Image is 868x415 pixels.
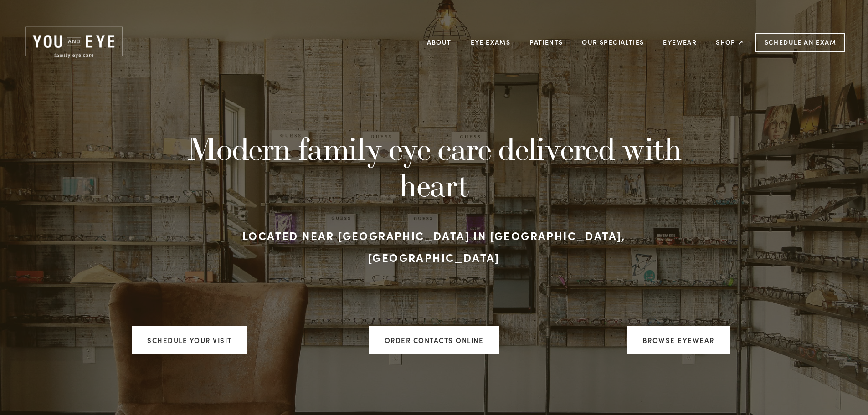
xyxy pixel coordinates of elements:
[242,228,629,265] strong: Located near [GEOGRAPHIC_DATA] in [GEOGRAPHIC_DATA], [GEOGRAPHIC_DATA]
[471,35,511,49] a: Eye Exams
[23,25,125,60] img: Rochester, MN | You and Eye | Family Eye Care
[755,33,845,52] a: Schedule an Exam
[716,35,744,49] a: Shop ↗
[369,326,499,354] a: ORDER CONTACTS ONLINE
[184,130,685,204] h1: Modern family eye care delivered with heart
[132,326,247,354] a: Schedule your visit
[627,326,730,354] a: Browse Eyewear
[529,35,563,49] a: Patients
[663,35,697,49] a: Eyewear
[582,38,644,46] a: Our Specialties
[427,35,452,49] a: About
